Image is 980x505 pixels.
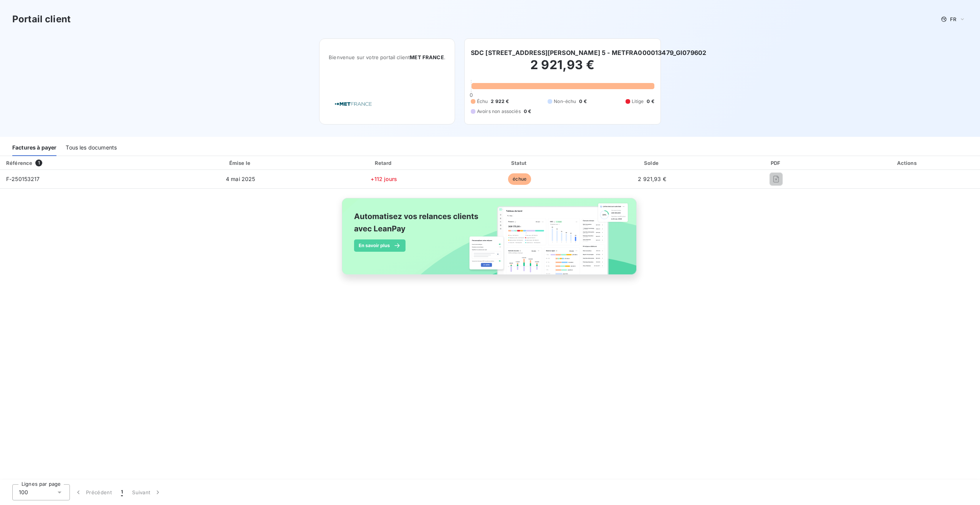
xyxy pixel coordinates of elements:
span: Bienvenue sur votre portail client . [329,54,445,60]
span: 2 921,93 € [638,176,666,182]
img: banner [335,193,645,288]
div: Émise le [167,159,314,167]
span: 0 € [579,98,586,105]
span: Avoirs non associés [477,108,521,115]
button: Précédent [70,484,116,500]
img: Company logo [329,93,378,115]
h3: Portail client [12,12,71,26]
button: 1 [116,484,127,500]
div: Tous les documents [66,140,117,156]
span: 0 [470,92,473,98]
span: échue [508,173,531,185]
span: Litige [632,98,644,105]
div: Actions [836,159,978,167]
h2: 2 921,93 € [471,57,654,80]
span: Non-échu [554,98,576,105]
span: +112 jours [371,176,397,182]
h6: SDC [STREET_ADDRESS][PERSON_NAME] 5 - METFRA000013479_GI079602 [471,48,706,57]
span: 4 mai 2025 [226,176,255,182]
div: Retard [317,159,451,167]
span: 100 [19,488,28,496]
div: Solde [588,159,716,167]
span: 0 € [647,98,654,105]
span: MET FRANCE [410,54,444,60]
div: Référence [6,160,32,166]
div: PDF [719,159,833,167]
button: Suivant [127,484,166,500]
div: Factures à payer [12,140,56,156]
span: 1 [35,159,42,166]
span: 1 [121,488,123,496]
span: FR [950,16,956,22]
div: Statut [454,159,585,167]
span: 2 922 € [491,98,509,105]
span: Échu [477,98,488,105]
span: F-250153217 [6,176,40,182]
span: 0 € [524,108,531,115]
